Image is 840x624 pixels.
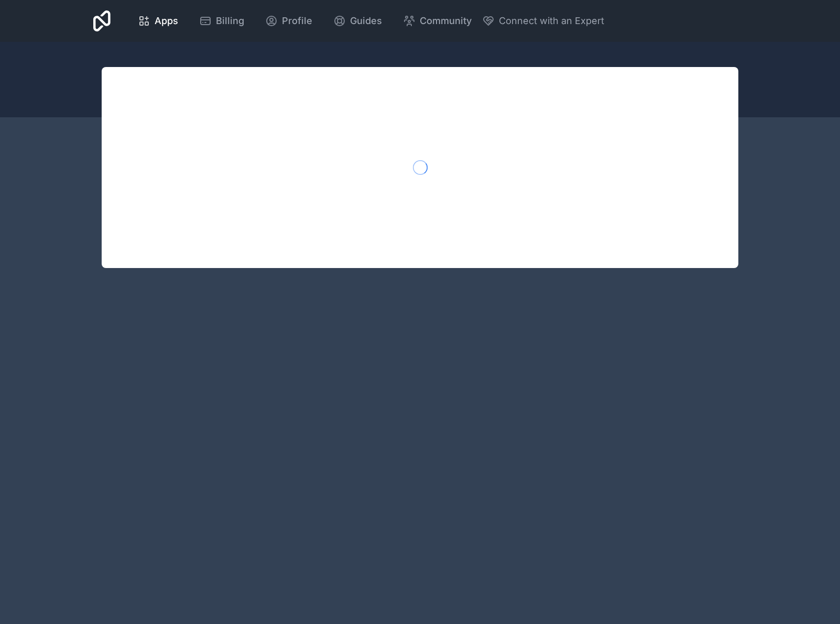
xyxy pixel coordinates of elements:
span: Billing [216,14,244,28]
span: Guides [350,14,382,28]
span: Community [420,14,472,28]
a: Guides [325,9,390,32]
button: Connect with an Expert [482,14,604,28]
a: Apps [129,9,187,32]
a: Community [395,9,480,32]
a: Profile [257,9,321,32]
span: Connect with an Expert [499,14,604,28]
span: Apps [155,14,178,28]
a: Billing [191,9,253,32]
span: Profile [282,14,312,28]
